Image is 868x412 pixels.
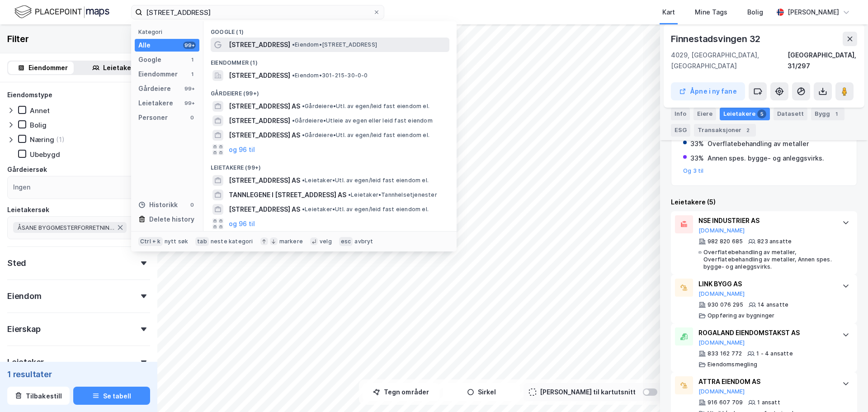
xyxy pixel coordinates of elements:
[302,103,305,109] span: •
[302,177,305,184] span: •
[694,124,756,137] div: Transaksjoner
[708,350,742,357] div: 833 162 772
[103,62,138,73] div: Leietakere
[138,112,168,123] div: Personer
[30,106,50,115] div: Annet
[292,117,295,124] span: •
[698,327,833,338] div: ROGALAND EIENDOMSTAKST AS
[30,135,54,144] div: Næring
[73,387,150,405] button: Se tabell
[203,52,457,68] div: Eiendommer (1)
[698,279,833,289] div: LINK BYGG AS
[302,103,429,110] span: Gårdeiere • Utl. av egen/leid fast eiendom el.
[203,83,457,99] div: Gårdeiere (99+)
[279,238,303,245] div: markere
[189,201,196,208] div: 0
[339,237,353,246] div: esc
[703,249,833,270] div: Overflatebehandling av metaller, Overflatebehandling av metaller, Annen spes. bygge- og anleggsvi...
[671,32,762,46] div: Finnestadsvingen 32
[720,108,770,120] div: Leietakere
[30,121,47,129] div: Bolig
[138,237,163,246] div: Ctrl + k
[229,189,346,200] span: TANNLEGENE I [STREET_ADDRESS] AS
[183,42,196,49] div: 99+
[14,4,109,20] img: logo.f888ab2527a4732fd821a326f86c7f29.svg
[7,291,42,302] div: Eiendom
[195,237,209,246] div: tab
[138,40,151,51] div: Alle
[229,175,300,186] span: [STREET_ADDRESS] AS
[138,98,173,109] div: Leietakere
[203,157,457,173] div: Leietakere (99+)
[7,32,29,46] div: Filter
[229,218,255,229] button: og 96 til
[671,50,788,71] div: 4029, [GEOGRAPHIC_DATA], [GEOGRAPHIC_DATA]
[7,258,26,269] div: Sted
[708,238,743,245] div: 982 820 685
[708,399,743,406] div: 916 607 709
[189,56,196,63] div: 1
[354,238,373,245] div: avbryt
[18,224,115,231] span: ÅSANE BYGGMESTERFORRETNING AS
[690,138,704,149] div: 33%
[229,101,300,112] span: [STREET_ADDRESS] AS
[292,117,433,124] span: Gårdeiere • Utleie av egen eller leid fast eiendom
[7,387,70,405] button: Tilbakestill
[292,72,368,79] span: Eiendom • 301-215-30-0-0
[690,153,704,164] div: 33%
[189,114,196,121] div: 0
[671,197,857,208] div: Leietakere (5)
[832,109,841,118] div: 1
[138,199,178,210] div: Historikk
[698,376,833,387] div: ATTRA EIENDOM AS
[671,82,745,100] button: Åpne i ny fane
[292,41,377,48] span: Eiendom • [STREET_ADDRESS]
[747,7,763,18] div: Bolig
[683,167,704,175] button: Og 3 til
[708,361,757,368] div: Eiendomsmegling
[229,130,300,141] span: [STREET_ADDRESS] AS
[774,108,807,120] div: Datasett
[698,388,745,395] button: [DOMAIN_NAME]
[348,191,437,199] span: Leietaker • Tannhelsetjenester
[7,369,150,379] div: 1 resultater
[698,290,745,298] button: [DOMAIN_NAME]
[757,399,780,406] div: 1 ansatt
[229,144,255,155] button: og 96 til
[229,39,290,50] span: [STREET_ADDRESS]
[229,204,300,215] span: [STREET_ADDRESS] AS
[671,108,690,120] div: Info
[138,69,178,80] div: Eiendommer
[56,135,65,144] div: (1)
[292,72,295,79] span: •
[758,301,788,308] div: 14 ansatte
[756,350,793,357] div: 1 - 4 ansatte
[138,54,161,65] div: Google
[698,215,833,226] div: NSE INDUSTRIER AS
[788,50,857,71] div: [GEOGRAPHIC_DATA], 31/297
[142,5,373,19] input: Søk på adresse, matrikkel, gårdeiere, leietakere eller personer
[7,204,49,215] div: Leietakersøk
[30,150,60,159] div: Ubebygd
[757,238,792,245] div: 823 ansatte
[229,115,290,126] span: [STREET_ADDRESS]
[7,357,44,368] div: Leietaker
[138,28,199,35] div: Kategori
[708,312,774,319] div: Oppføring av bygninger
[183,99,196,107] div: 99+
[743,126,752,135] div: 2
[757,109,766,118] div: 5
[138,83,171,94] div: Gårdeiere
[823,369,868,412] div: Kontrollprogram for chat
[708,138,809,149] div: Overflatebehandling av metaller
[302,132,305,138] span: •
[302,206,429,213] span: Leietaker • Utl. av egen/leid fast eiendom el.
[708,153,824,164] div: Annen spes. bygge- og anleggsvirks.
[28,62,68,73] div: Eiendommer
[183,85,196,92] div: 99+
[671,124,690,137] div: ESG
[693,108,716,120] div: Eiere
[7,90,52,100] div: Eiendomstype
[348,191,351,198] span: •
[662,7,675,18] div: Kart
